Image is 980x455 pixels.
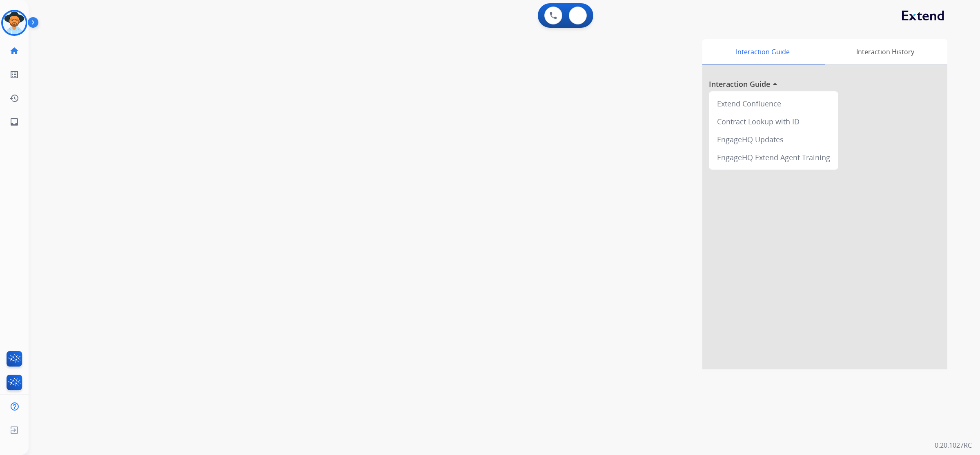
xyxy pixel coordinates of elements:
[712,148,835,166] div: EngageHQ Extend Agent Training
[935,440,972,450] p: 0.20.1027RC
[712,130,835,148] div: EngageHQ Updates
[712,95,835,113] div: Extend Confluence
[9,93,19,103] mat-icon: history
[712,113,835,130] div: Contract Lookup with ID
[9,70,19,80] mat-icon: list_alt
[3,11,26,34] img: avatar
[702,39,823,64] div: Interaction Guide
[823,39,947,64] div: Interaction History
[9,117,19,127] mat-icon: inbox
[9,46,19,56] mat-icon: home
